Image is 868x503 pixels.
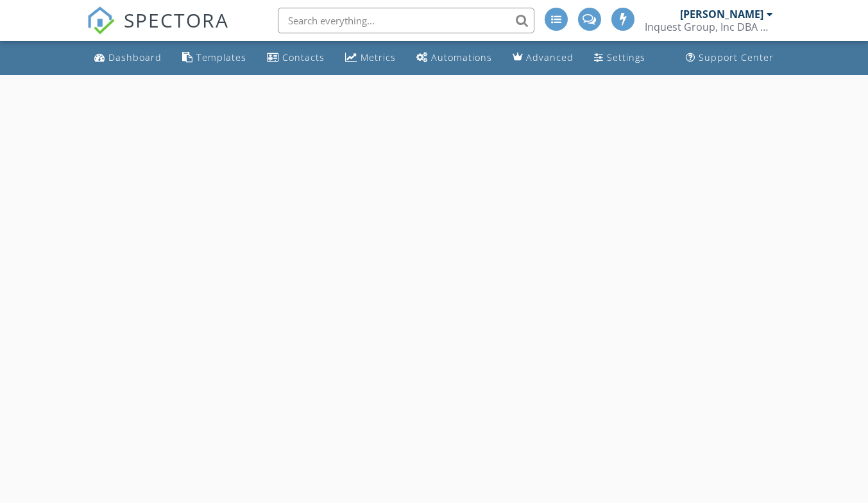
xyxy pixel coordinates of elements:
[278,8,534,33] input: Search everything...
[507,46,579,70] a: Advanced
[89,46,167,70] a: Dashboard
[645,21,773,33] div: Inquest Group, Inc DBA National Property Inspections
[108,51,162,63] div: Dashboard
[589,46,651,70] a: Settings
[340,46,401,70] a: Metrics
[262,46,330,70] a: Contacts
[526,51,574,63] div: Advanced
[177,46,251,70] a: Templates
[607,51,645,63] div: Settings
[680,8,763,21] div: [PERSON_NAME]
[87,6,115,35] img: The Best Home Inspection Software - Spectora
[196,51,246,63] div: Templates
[361,51,396,63] div: Metrics
[124,6,229,33] span: SPECTORA
[282,51,325,63] div: Contacts
[699,51,774,63] div: Support Center
[431,51,492,63] div: Automations
[87,17,229,44] a: SPECTORA
[411,46,497,70] a: Automations (Advanced)
[681,46,779,70] a: Support Center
